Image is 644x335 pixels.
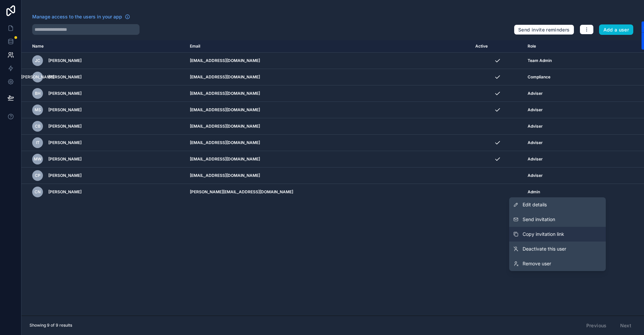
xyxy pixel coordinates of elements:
[35,91,41,96] span: BH
[186,69,471,85] td: [EMAIL_ADDRESS][DOMAIN_NAME]
[186,135,471,151] td: [EMAIL_ADDRESS][DOMAIN_NAME]
[528,124,543,129] span: Adviser
[186,102,471,118] td: [EMAIL_ADDRESS][DOMAIN_NAME]
[48,107,82,113] span: [PERSON_NAME]
[528,173,543,178] span: Adviser
[509,212,606,227] button: Send invitation
[48,91,82,96] span: [PERSON_NAME]
[186,53,471,69] td: [EMAIL_ADDRESS][DOMAIN_NAME]
[48,124,82,129] span: [PERSON_NAME]
[523,246,566,252] span: Deactivate this user
[528,58,552,63] span: Team Admin
[528,74,550,80] span: Compliance
[36,140,40,145] span: IT
[509,242,606,256] a: Deactivate this user
[509,256,606,271] a: Remove user
[21,74,54,80] span: [PERSON_NAME]
[524,40,606,53] th: Role
[186,85,471,102] td: [EMAIL_ADDRESS][DOMAIN_NAME]
[523,231,564,238] span: Copy invitation link
[48,74,82,80] span: [PERSON_NAME]
[35,107,41,113] span: MS
[32,13,122,20] span: Manage access to the users in your app
[21,40,644,316] div: scrollable content
[599,24,634,35] button: Add a user
[35,189,41,195] span: CN
[35,124,41,129] span: CB
[21,40,186,53] th: Name
[509,197,606,212] a: Edit details
[35,173,41,178] span: CP
[34,156,42,162] span: MW
[186,151,471,167] td: [EMAIL_ADDRESS][DOMAIN_NAME]
[528,107,543,113] span: Adviser
[30,323,72,328] span: Showing 9 of 9 results
[186,40,471,53] th: Email
[528,189,540,195] span: Admin
[48,140,82,145] span: [PERSON_NAME]
[186,184,471,200] td: [PERSON_NAME][EMAIL_ADDRESS][DOMAIN_NAME]
[514,24,574,35] button: Send invite reminders
[35,58,40,63] span: JC
[523,201,547,208] span: Edit details
[48,173,82,178] span: [PERSON_NAME]
[48,156,82,162] span: [PERSON_NAME]
[48,189,82,195] span: [PERSON_NAME]
[186,167,471,184] td: [EMAIL_ADDRESS][DOMAIN_NAME]
[528,91,543,96] span: Adviser
[528,156,543,162] span: Adviser
[48,58,82,63] span: [PERSON_NAME]
[509,227,606,242] button: Copy invitation link
[528,140,543,145] span: Adviser
[523,216,555,223] span: Send invitation
[471,40,524,53] th: Active
[523,260,551,267] span: Remove user
[32,13,130,20] a: Manage access to the users in your app
[186,118,471,135] td: [EMAIL_ADDRESS][DOMAIN_NAME]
